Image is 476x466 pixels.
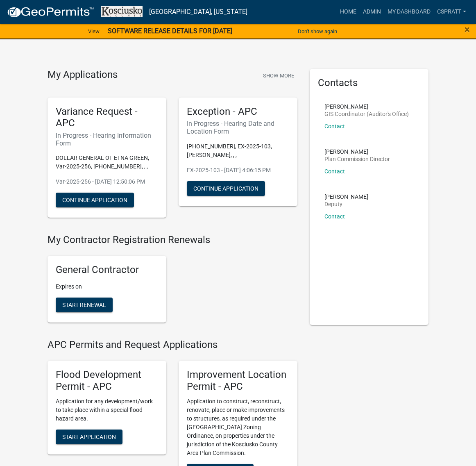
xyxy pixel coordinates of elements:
wm-registration-list-section: My Contractor Registration Renewals [48,234,297,329]
button: Close [465,25,470,34]
button: Start Application [56,430,122,444]
p: [PERSON_NAME] [324,104,409,109]
h5: Exception - APC [187,106,289,118]
h6: In Progress - Hearing Date and Location Form [187,120,289,135]
button: Continue Application [187,181,265,196]
h5: Improvement Location Permit - APC [187,369,289,393]
p: Deputy [324,201,368,207]
p: GIS Coordinator (Auditor's Office) [324,111,409,117]
h5: General Contractor [56,264,158,276]
strong: SOFTWARE RELEASE DETAILS FOR [DATE] [108,27,232,35]
p: Application for any development/work to take place within a special flood hazard area. [56,397,158,423]
p: Application to construct, reconstruct, renovate, place or make improvements to structures, as req... [187,397,289,457]
p: DOLLAR GENERAL OF ETNA GREEN, Var-2025-256, [PHONE_NUMBER], , , [56,154,158,171]
button: Show More [260,69,297,82]
p: Expires on [56,282,158,291]
h6: In Progress - Hearing Information Form [56,132,158,147]
p: [PERSON_NAME] [324,149,390,155]
a: My Dashboard [384,4,434,20]
a: Contact [324,213,345,220]
p: Plan Commission Director [324,156,390,162]
h5: Variance Request - APC [56,106,158,130]
button: Don't show again [295,25,340,38]
p: EX-2025-103 - [DATE] 4:06:15 PM [187,166,289,175]
a: [GEOGRAPHIC_DATA], [US_STATE] [149,5,247,19]
img: Kosciusko County, Indiana [101,6,143,17]
h4: APC Permits and Request Applications [48,339,297,351]
span: Start Application [62,434,116,440]
a: cspratt [434,4,469,20]
button: Start Renewal [56,298,113,312]
p: Var-2025-256 - [DATE] 12:50:06 PM [56,177,158,186]
a: Home [337,4,360,20]
h5: Flood Development Permit - APC [56,369,158,393]
a: View [85,25,103,38]
p: [PHONE_NUMBER], EX-2025-103, [PERSON_NAME], , , [187,142,289,159]
a: Admin [360,4,384,20]
p: [PERSON_NAME] [324,194,368,200]
a: Contact [324,168,345,175]
span: × [465,24,470,35]
a: Contact [324,123,345,130]
h4: My Applications [48,69,118,81]
button: Continue Application [56,193,134,207]
span: Start Renewal [62,302,106,308]
h5: Contacts [318,77,420,89]
h4: My Contractor Registration Renewals [48,234,297,246]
